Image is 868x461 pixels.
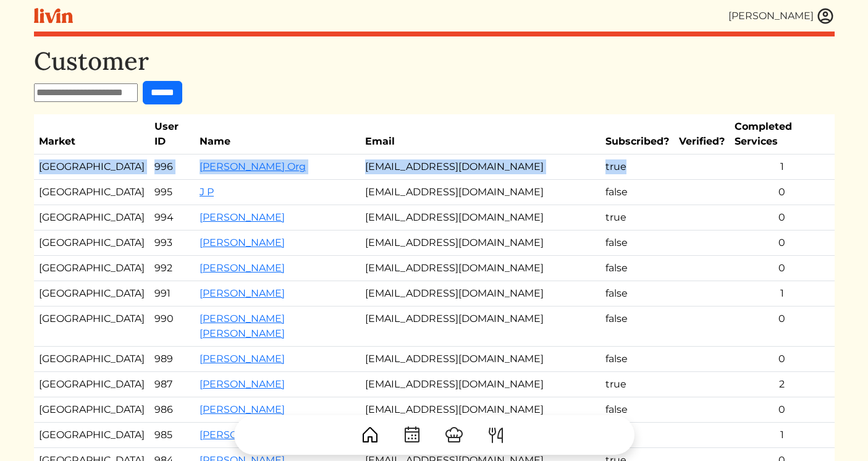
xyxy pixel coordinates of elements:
th: Email [360,114,600,154]
td: [GEOGRAPHIC_DATA] [34,372,150,397]
img: House-9bf13187bcbb5817f509fe5e7408150f90897510c4275e13d0d5fca38e0b5951.svg [360,425,380,445]
th: Subscribed? [600,114,674,154]
td: false [600,230,674,256]
td: false [600,397,674,423]
td: [GEOGRAPHIC_DATA] [34,180,150,205]
td: [GEOGRAPHIC_DATA] [34,347,150,372]
a: [PERSON_NAME] [200,262,285,274]
td: 989 [150,347,195,372]
td: [GEOGRAPHIC_DATA] [34,281,150,307]
td: [EMAIL_ADDRESS][DOMAIN_NAME] [360,154,600,180]
th: User ID [150,114,195,154]
th: Completed Services [730,114,834,154]
td: [GEOGRAPHIC_DATA] [34,205,150,230]
td: 993 [150,230,195,256]
td: 996 [150,154,195,180]
td: 994 [150,205,195,230]
a: [PERSON_NAME] [200,404,285,415]
td: [EMAIL_ADDRESS][DOMAIN_NAME] [360,347,600,372]
th: Verified? [674,114,730,154]
td: 1 [730,154,834,180]
td: [GEOGRAPHIC_DATA] [34,256,150,281]
a: [PERSON_NAME] Org [200,161,306,172]
td: [EMAIL_ADDRESS][DOMAIN_NAME] [360,230,600,256]
td: 2 [730,372,834,397]
a: [PERSON_NAME] [200,287,285,299]
td: true [600,205,674,230]
td: [GEOGRAPHIC_DATA] [34,307,150,347]
a: [PERSON_NAME] [200,237,285,248]
td: [EMAIL_ADDRESS][DOMAIN_NAME] [360,281,600,307]
td: false [600,256,674,281]
td: 987 [150,372,195,397]
td: 0 [730,180,834,205]
td: 0 [730,256,834,281]
td: [EMAIL_ADDRESS][DOMAIN_NAME] [360,205,600,230]
td: 1 [730,281,834,307]
th: Name [195,114,360,154]
td: [GEOGRAPHIC_DATA] [34,230,150,256]
td: false [600,281,674,307]
td: [EMAIL_ADDRESS][DOMAIN_NAME] [360,397,600,423]
td: [EMAIL_ADDRESS][DOMAIN_NAME] [360,180,600,205]
td: false [600,347,674,372]
td: false [600,307,674,347]
td: 990 [150,307,195,347]
td: 991 [150,281,195,307]
div: [PERSON_NAME] [728,9,814,23]
img: livin-logo-a0d97d1a881af30f6274990eb6222085a2533c92bbd1e4f22c21b4f0d0e3210c.svg [34,8,73,23]
img: ForkKnife-55491504ffdb50bab0c1e09e7649658475375261d09fd45db06cec23bce548bf.svg [486,425,506,445]
td: 986 [150,397,195,423]
td: 0 [730,230,834,256]
th: Market [34,114,150,154]
td: [EMAIL_ADDRESS][DOMAIN_NAME] [360,307,600,347]
td: [EMAIL_ADDRESS][DOMAIN_NAME] [360,372,600,397]
td: 995 [150,180,195,205]
td: [EMAIL_ADDRESS][DOMAIN_NAME] [360,256,600,281]
img: user_account-e6e16d2ec92f44fc35f99ef0dc9cddf60790bfa021a6ecb1c896eb5d2907b31c.svg [816,7,835,25]
td: true [600,154,674,180]
td: 0 [730,397,834,423]
a: [PERSON_NAME] [200,211,285,223]
td: true [600,372,674,397]
td: 0 [730,347,834,372]
td: [GEOGRAPHIC_DATA] [34,397,150,423]
img: ChefHat-a374fb509e4f37eb0702ca99f5f64f3b6956810f32a249b33092029f8484b388.svg [444,425,464,445]
a: [PERSON_NAME] [PERSON_NAME] [200,313,285,339]
td: 0 [730,205,834,230]
a: J P [200,186,214,198]
td: 992 [150,256,195,281]
td: 0 [730,307,834,347]
a: [PERSON_NAME] [200,378,285,390]
h1: Customer [34,46,835,76]
td: false [600,180,674,205]
img: CalendarDots-5bcf9d9080389f2a281d69619e1c85352834be518fbc73d9501aef674afc0d57.svg [402,425,422,445]
a: [PERSON_NAME] [200,353,285,365]
td: [GEOGRAPHIC_DATA] [34,154,150,180]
